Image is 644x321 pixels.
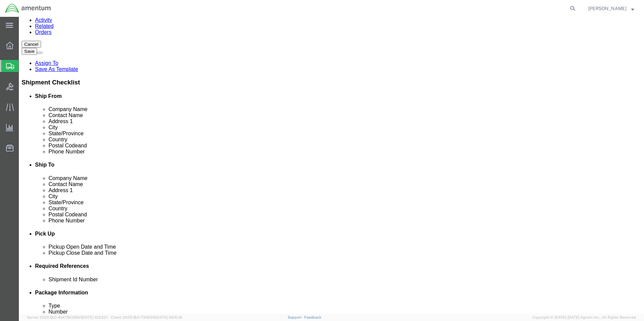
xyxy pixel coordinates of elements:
[588,4,635,12] button: [PERSON_NAME]
[19,17,644,314] iframe: FS Legacy Container
[27,315,108,319] span: Server: 2025.18.0-4e47823f9d1
[288,315,304,319] a: Support
[588,5,626,12] span: ALISON GODOY
[156,315,182,319] span: [DATE] 08:10:16
[111,315,182,319] span: Client: 2025.18.0-7346316
[532,315,636,320] span: Copyright © [DATE]-[DATE] Agistix Inc., All Rights Reserved
[304,315,321,319] a: Feedback
[82,315,108,319] span: [DATE] 10:23:21
[5,3,51,13] img: logo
